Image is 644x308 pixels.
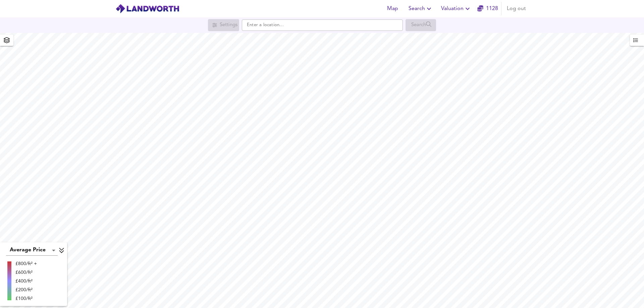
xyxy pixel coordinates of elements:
[438,2,474,15] button: Valuation
[384,4,400,13] span: Map
[115,4,179,14] img: logo
[406,2,436,15] button: Search
[409,4,433,13] span: Search
[242,19,403,31] input: Enter a location...
[208,19,239,31] div: Search for a location first or explore the map
[406,19,436,31] div: Search for a location first or explore the map
[15,295,37,302] div: £100/ft²
[15,287,37,293] div: £200/ft²
[15,269,37,276] div: £600/ft²
[477,2,498,15] button: 1128
[504,2,529,15] button: Log out
[15,278,37,285] div: £400/ft²
[477,4,498,13] a: 1128
[441,4,472,13] span: Valuation
[15,260,37,267] div: £800/ft² +
[6,245,58,256] div: Average Price
[507,4,526,13] span: Log out
[382,2,403,15] button: Map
